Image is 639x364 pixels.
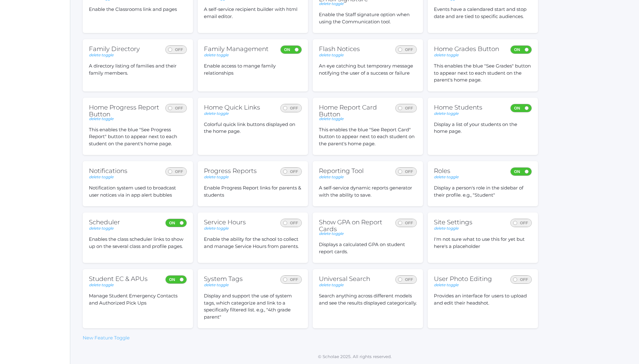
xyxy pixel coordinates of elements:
p: This enables the blue "See Progress Report" button to appear next to each student on the parent's... [89,126,187,147]
a: delete toggle [319,175,343,179]
a: delete toggle [434,53,458,57]
a: delete toggle [89,282,113,287]
a: Home Report Card Button [319,104,377,118]
a: Site Settings [434,218,472,226]
p: An eye catching but temporary message notifying the user of a success or failure [319,63,417,77]
a: Universal Search [319,275,370,282]
a: delete toggle [319,116,343,121]
p: Enable the Classrooms link and pages [89,6,187,13]
p: Provides an interface for users to upload and edit their headshot. [434,292,532,306]
a: New Feature Toggle [83,335,130,341]
p: Enable access to mange family relationships [204,63,302,77]
a: delete toggle [204,282,228,287]
a: System Tags [204,275,243,282]
a: Home Progress Report Button [89,104,159,118]
p: Enable the ability for the school to collect and manage Service Hours from parents. [204,236,302,250]
p: Notification system used to broadcast user notices via in app alert bubbles [89,184,187,198]
p: Display and support the use of system tags, which categorize and link to a specifically filtered ... [204,292,302,320]
p: This enables the blue "See Grades" button to appear next to each student on the parent's home page. [434,63,532,84]
a: Home Grades Button [434,45,499,53]
a: Home Students [434,104,482,111]
a: Roles [434,167,450,175]
a: Progress Reports [204,167,257,175]
a: delete toggle [89,175,113,179]
a: Scheduler [89,218,120,226]
a: delete toggle [319,231,343,236]
a: delete toggle [89,226,113,231]
a: Student EC & APUs [89,275,148,282]
a: Flash Notices [319,45,360,53]
a: delete toggle [89,116,113,121]
p: I'm not sure what to use this for yet but here's a placeholder [434,236,532,250]
a: delete toggle [434,282,458,287]
p: Manage Student Emergency Contacts and Authorized Pick Ups [89,292,187,306]
p: A self-service dynamic reports generator with the ability to save. [319,184,417,198]
a: delete toggle [204,111,228,116]
a: delete toggle [204,226,228,231]
a: Service Hours [204,218,246,226]
p: Display a person's role in the sidebar of their profile. e.g., "Student" [434,184,532,198]
a: delete toggle [434,226,458,231]
p: © Scholae 2025. All rights reserved. [70,353,639,360]
a: delete toggle [204,175,228,179]
a: Family Management [204,45,269,53]
p: Displays a calculated GPA on student report cards. [319,241,417,255]
p: Enable Progress Report links for parents & students [204,184,302,198]
a: delete toggle [319,282,343,287]
p: Search anything across different models and see the results displayed categorically. [319,292,417,306]
a: delete toggle [204,53,228,57]
p: A directory listing of families and their family members. [89,63,187,77]
p: Colorful quick link buttons displayed on the home page. [204,121,302,135]
p: Enable the Staff signature option when using the Communication tool. [319,11,417,25]
a: delete toggle [319,53,343,57]
p: This enables the blue "See Report Card" button to appear next to each student on the parent's hom... [319,126,417,147]
a: Notifications [89,167,127,175]
p: Enables the class scheduler links to show up on the several class and profile pages. [89,236,187,250]
p: Events have a calendared start and stop date and are tied to specific audiences. [434,6,532,20]
a: delete toggle [319,1,343,6]
p: A self-service recipient builder with html email editor. [204,6,302,20]
a: Home Quick Links [204,104,260,111]
a: Family Directory [89,45,140,53]
p: Display a list of your students on the home page. [434,121,532,135]
a: delete toggle [89,53,113,57]
a: User Photo Editing [434,275,492,282]
a: delete toggle [434,175,458,179]
a: Show GPA on Report Cards [319,218,382,233]
a: delete toggle [434,111,458,116]
a: Reporting Tool [319,167,364,175]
